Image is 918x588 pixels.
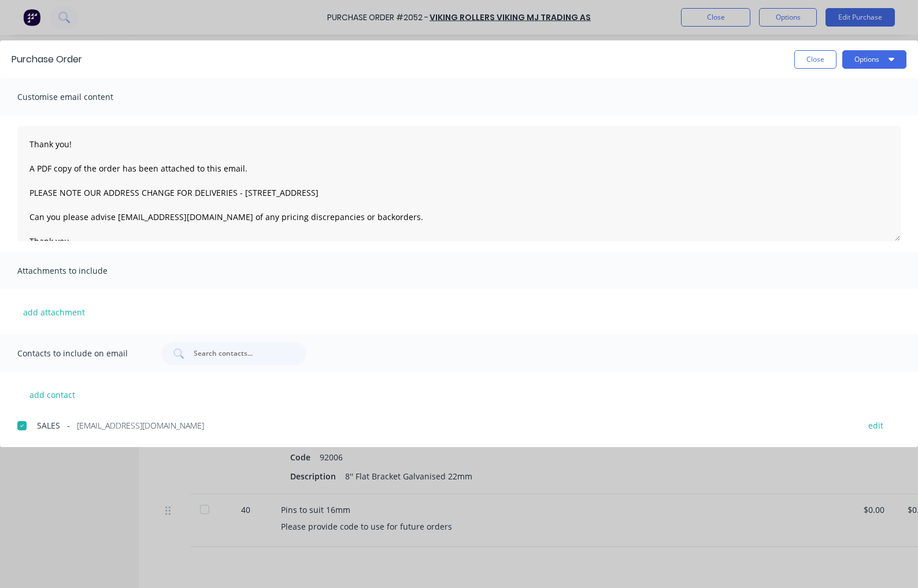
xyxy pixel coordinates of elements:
[17,345,145,362] span: Contacts to include on email
[842,50,906,69] button: Options
[67,419,70,431] span: -
[794,50,836,69] button: Close
[193,348,288,359] input: Search contacts...
[17,263,145,279] span: Attachments to include
[17,303,91,321] button: add attachment
[17,89,145,105] span: Customise email content
[37,419,60,431] span: SALES
[861,417,890,433] button: edit
[17,386,87,403] button: add contact
[12,53,82,66] div: Purchase Order
[17,126,901,241] textarea: Thank you! A PDF copy of the order has been attached to this email. PLEASE NOTE OUR ADDRESS CHANG...
[77,419,204,431] span: [EMAIL_ADDRESS][DOMAIN_NAME]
